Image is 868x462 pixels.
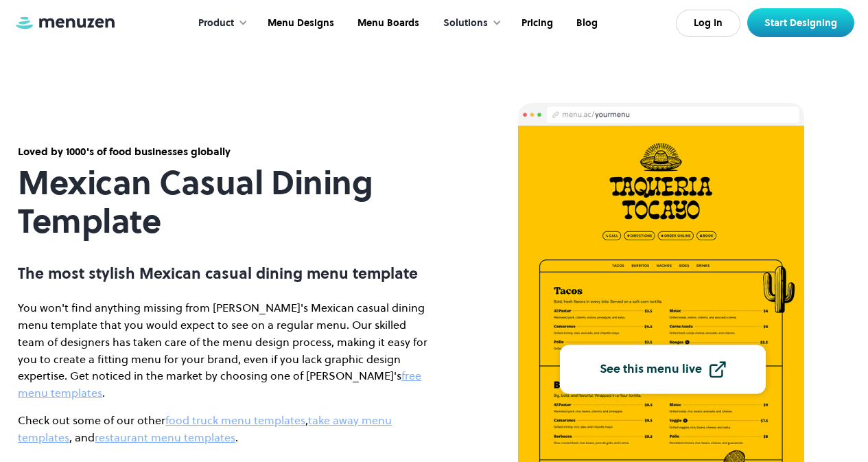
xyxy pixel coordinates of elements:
[18,164,430,240] h1: Mexican Casual Dining Template
[747,8,854,37] a: Start Designing
[95,430,235,445] a: restaurant menu templates
[18,412,430,446] p: Check out some of our other , , and .
[676,10,740,37] a: Log In
[18,264,430,282] p: The most stylish Mexican casual dining menu template
[600,363,702,376] div: See this menu live
[165,413,305,428] a: food truck menu templates
[18,413,392,445] a: take away menu templates
[255,2,344,45] a: Menu Designs
[563,2,608,45] a: Blog
[443,16,488,31] div: Solutions
[18,144,430,159] div: Loved by 1000's of food businesses globally
[185,2,255,45] div: Product
[18,299,430,402] p: You won't find anything missing from [PERSON_NAME]'s Mexican casual dining menu template that you...
[198,16,234,31] div: Product
[508,2,563,45] a: Pricing
[430,2,508,45] div: Solutions
[344,2,430,45] a: Menu Boards
[560,345,766,393] a: See this menu live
